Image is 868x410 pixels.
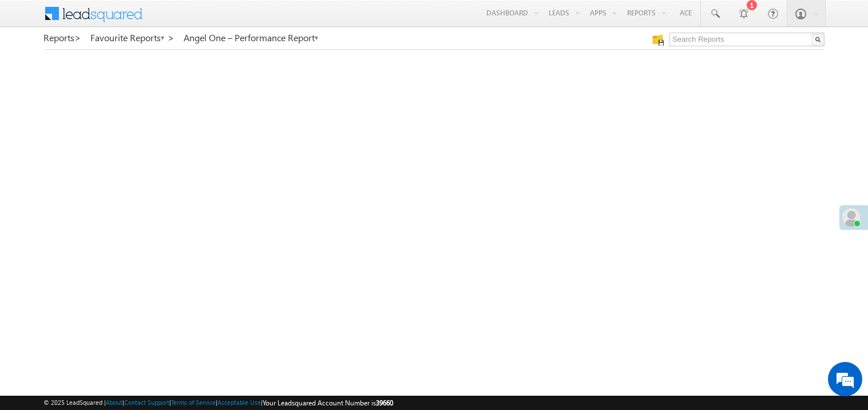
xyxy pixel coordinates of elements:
[217,399,261,406] a: Acceptable Use
[90,33,175,43] a: Favourite Reports >
[171,399,216,406] a: Terms of Service
[263,399,393,407] span: Your Leadsquared Account Number is
[168,31,175,44] span: >
[43,33,81,43] a: Reports>
[106,399,122,406] a: About
[184,33,319,43] a: Angel One – Performance Report
[376,399,393,407] span: 39660
[43,397,393,408] span: © 2025 LeadSquared | | | | |
[669,33,825,46] input: Search Reports
[124,399,169,406] a: Contact Support
[652,34,664,46] img: Manage all your saved reports!
[74,31,81,44] span: >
